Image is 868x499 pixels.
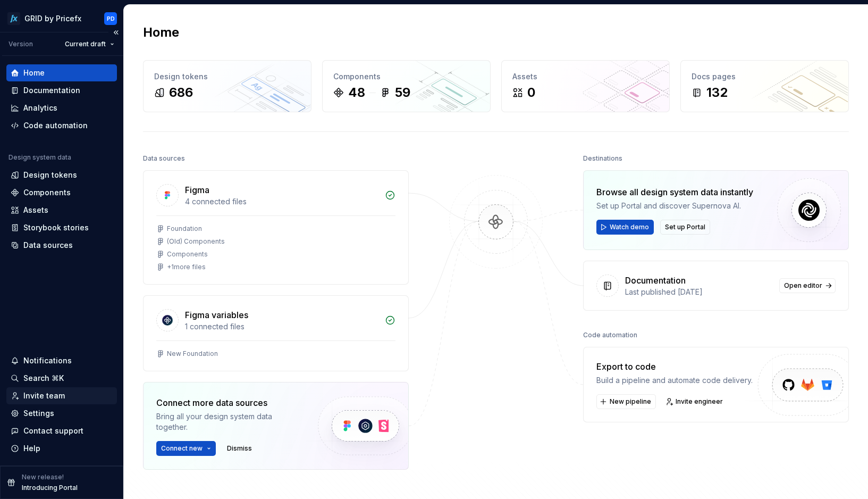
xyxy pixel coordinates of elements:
[23,426,83,436] div: Contact support
[156,396,300,409] div: Connect more data sources
[143,170,409,285] a: Figma4 connected filesFoundation(Old) ComponentsComponents+1more files
[6,117,117,134] a: Code automation
[23,390,65,401] div: Invite team
[23,205,48,215] div: Assets
[662,394,728,409] a: Invite engineer
[6,237,117,254] a: Data sources
[2,7,121,30] button: GRID by PricefxPD
[222,441,257,456] button: Dismiss
[23,222,89,233] div: Storybook stories
[156,441,216,456] button: Connect new
[143,295,409,371] a: Figma variables1 connected filesNew Foundation
[333,71,479,82] div: Components
[527,84,535,101] div: 0
[167,224,202,233] div: Foundation
[6,99,117,117] a: Analytics
[596,360,753,373] div: Export to code
[6,167,117,184] a: Design tokens
[583,328,637,343] div: Code automation
[6,370,117,387] button: Search ⌘K
[660,220,710,235] button: Set up Portal
[7,12,20,25] img: 34b36638-1994-4e7d-a6e2-34b7e844afa5.png
[6,202,117,219] a: Assets
[596,220,654,235] button: Watch demo
[65,40,106,48] span: Current draft
[6,352,117,369] button: Notifications
[23,408,54,419] div: Settings
[784,281,822,290] span: Open editor
[185,196,378,207] div: 4 connected files
[161,444,203,453] span: Connect new
[610,397,651,406] span: New pipeline
[583,151,622,166] div: Destinations
[512,71,659,82] div: Assets
[167,263,206,271] div: + 1 more files
[596,375,753,386] div: Build a pipeline and automate code delivery.
[23,355,72,366] div: Notifications
[6,82,117,99] a: Documentation
[23,443,40,454] div: Help
[143,151,185,166] div: Data sources
[143,24,179,41] h2: Home
[23,120,88,131] div: Code automation
[9,153,71,162] div: Design system data
[185,321,378,332] div: 1 connected files
[185,184,209,196] div: Figma
[596,186,753,198] div: Browse all design system data instantly
[665,223,705,231] span: Set up Portal
[6,405,117,422] a: Settings
[596,201,753,211] div: Set up Portal and discover Supernova AI.
[23,373,64,384] div: Search ⌘K
[23,187,71,198] div: Components
[6,387,117,404] a: Invite team
[185,309,248,321] div: Figma variables
[6,440,117,457] button: Help
[23,103,57,113] div: Analytics
[395,84,410,101] div: 59
[6,422,117,439] button: Contact support
[23,240,73,251] div: Data sources
[108,25,123,40] button: Collapse sidebar
[24,13,81,24] div: GRID by Pricefx
[22,484,78,492] p: Introducing Portal
[610,223,649,231] span: Watch demo
[6,64,117,81] a: Home
[348,84,365,101] div: 48
[156,411,300,433] div: Bring all your design system data together.
[23,85,80,96] div: Documentation
[692,71,838,82] div: Docs pages
[22,473,64,481] p: New release!
[779,278,836,293] a: Open editor
[169,84,193,101] div: 686
[227,444,252,453] span: Dismiss
[625,274,686,287] div: Documentation
[167,250,208,259] div: Components
[154,71,300,82] div: Design tokens
[625,287,773,297] div: Last published [DATE]
[60,37,119,52] button: Current draft
[167,350,218,358] div: New Foundation
[6,219,117,236] a: Storybook stories
[596,394,656,409] button: New pipeline
[676,397,723,406] span: Invite engineer
[167,237,225,246] div: (Old) Components
[6,184,117,201] a: Components
[706,84,728,101] div: 132
[501,60,670,112] a: Assets0
[107,14,115,23] div: PD
[322,60,491,112] a: Components4859
[23,68,45,78] div: Home
[143,60,311,112] a: Design tokens686
[23,170,77,180] div: Design tokens
[680,60,849,112] a: Docs pages132
[9,40,33,48] div: Version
